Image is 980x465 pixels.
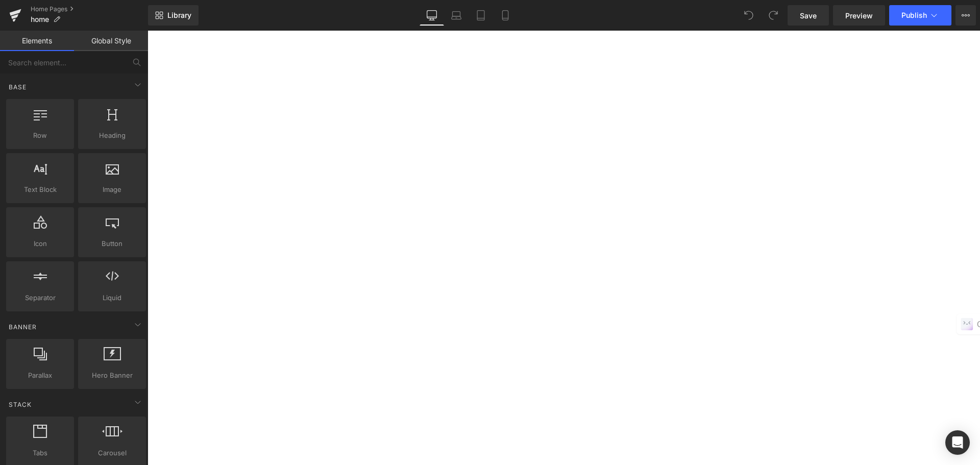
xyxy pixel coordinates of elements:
span: Banner [8,322,38,332]
button: Publish [889,5,951,26]
span: Carousel [81,448,143,458]
span: Publish [901,11,927,19]
span: Row [9,130,71,141]
span: Tabs [9,448,71,458]
span: Library [167,11,191,20]
span: Preview [845,10,873,21]
span: Image [81,184,143,195]
span: Heading [81,130,143,141]
button: Redo [763,5,783,26]
a: Preview [833,5,885,26]
span: Base [8,82,28,92]
a: Tablet [469,5,493,26]
span: Parallax [9,370,71,381]
span: Icon [9,238,71,249]
div: Open Intercom Messenger [945,430,970,455]
span: Save [800,10,817,21]
span: home [31,15,49,23]
span: Liquid [81,292,143,303]
a: New Library [148,5,199,26]
span: Text Block [9,184,71,195]
a: Laptop [444,5,469,26]
span: Separator [9,292,71,303]
button: More [955,5,976,26]
span: Hero Banner [81,370,143,381]
span: Button [81,238,143,249]
a: Mobile [493,5,518,26]
button: Undo [739,5,759,26]
a: Global Style [74,31,148,51]
a: Home Pages [31,5,148,13]
a: Desktop [420,5,444,26]
span: Stack [8,400,33,409]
